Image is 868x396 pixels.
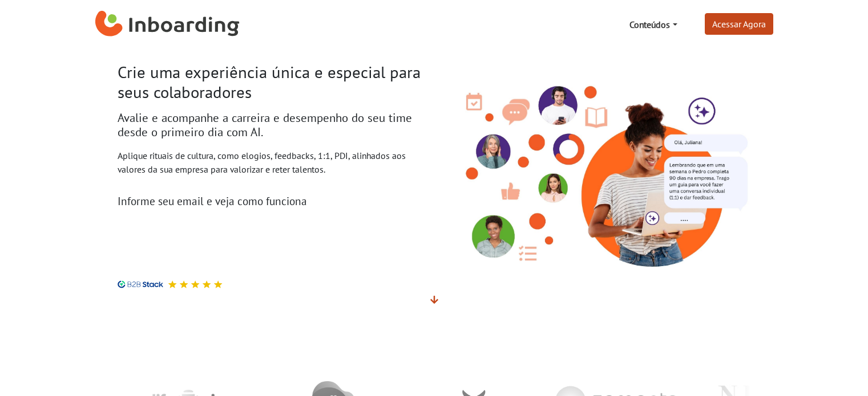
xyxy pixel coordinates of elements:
a: Conteúdos [625,13,681,36]
h2: Avalie e acompanhe a carreira e desempenho do seu time desde o primeiro dia com AI. [118,111,426,140]
h3: Informe seu email e veja como funciona [118,194,426,207]
p: Aplique rituais de cultura, como elogios, feedbacks, 1:1, PDI, alinhados aos valores da sua empre... [118,149,426,176]
img: Inboarding Home [95,7,240,42]
img: Avaliação 5 estrelas no B2B Stack [168,280,177,289]
a: Inboarding Home Page [95,5,240,44]
img: Inboarding - Rutuais de Cultura com Inteligência Ariticial. Feedback, conversas 1:1, PDI. [443,66,751,272]
a: Acessar Agora [705,13,773,35]
span: Veja mais detalhes abaixo [430,294,438,305]
img: Avaliação 5 estrelas no B2B Stack [202,280,211,289]
iframe: Form 0 [118,212,398,267]
h1: Crie uma experiência única e especial para seus colaboradores [118,63,426,102]
img: Avaliação 5 estrelas no B2B Stack [191,280,200,289]
img: Avaliação 5 estrelas no B2B Stack [213,280,223,289]
img: Avaliação 5 estrelas no B2B Stack [179,280,188,289]
img: B2B Stack logo [118,280,163,289]
div: Avaliação 5 estrelas no B2B Stack [163,280,223,289]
